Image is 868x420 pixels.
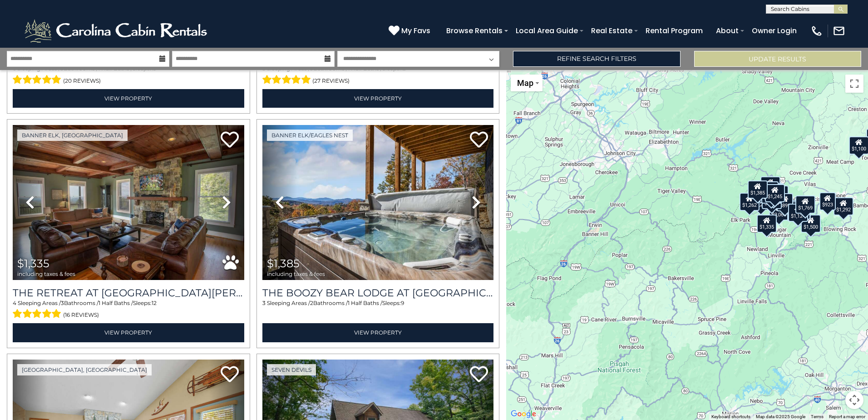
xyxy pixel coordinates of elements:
[833,197,853,215] div: $1,292
[777,193,793,211] div: $899
[262,65,494,86] div: Sleeping Areas / Bathrooms / Sleeps:
[756,414,805,419] span: Map data ©2025 Google
[267,271,325,277] span: including taxes & fees
[829,414,865,419] a: Report a map error
[810,25,823,37] img: phone-regular-white.png
[513,51,680,67] a: Refine Search Filters
[795,195,815,214] div: $1,769
[262,125,494,280] img: thumbnail_167447335.jpeg
[819,192,836,210] div: $923
[262,300,266,306] span: 3
[99,300,133,306] span: 1 Half Baths /
[508,408,538,420] a: Open this area in Google Maps (opens a new window)
[442,23,507,39] a: Browse Rentals
[711,414,750,420] button: Keyboard shortcuts
[262,323,494,342] a: View Property
[511,75,542,91] button: Change map style
[747,23,801,39] a: Owner Login
[267,257,300,270] span: $1,385
[739,193,759,211] div: $1,262
[13,300,16,306] span: 4
[760,176,780,195] div: $1,509
[694,51,861,67] button: Update Results
[769,202,789,220] div: $3,066
[63,75,101,87] span: (20 reviews)
[508,408,538,420] img: Google
[221,130,239,150] a: Add to favorites
[470,130,488,150] a: Add to favorites
[310,300,313,306] span: 2
[13,89,244,108] a: View Property
[13,287,244,299] h3: The Retreat at Mountain Meadows
[787,203,807,221] div: $1,589
[758,181,778,200] div: $1,656
[13,65,244,86] div: Sleeping Areas / Bathrooms / Sleeps:
[221,365,239,385] a: Add to favorites
[747,180,767,199] div: $1,385
[801,215,821,233] div: $1,500
[401,25,430,36] span: My Favs
[312,75,350,87] span: (27 reviews)
[17,364,152,375] a: [GEOGRAPHIC_DATA], [GEOGRAPHIC_DATA]
[764,184,784,202] div: $1,245
[833,25,845,37] img: mail-regular-white.png
[152,300,157,306] span: 12
[13,287,244,299] a: The Retreat at [GEOGRAPHIC_DATA][PERSON_NAME]
[711,23,743,39] a: About
[17,257,49,270] span: $1,335
[262,287,494,299] a: The Boozy Bear Lodge at [GEOGRAPHIC_DATA]
[401,300,404,306] span: 9
[262,299,494,321] div: Sleeping Areas / Bathrooms / Sleeps:
[389,25,433,37] a: My Favs
[63,309,99,321] span: (16 reviews)
[511,23,582,39] a: Local Area Guide
[23,17,211,45] img: White-1-2.png
[13,125,244,280] img: thumbnail_163270081.jpeg
[587,23,637,39] a: Real Estate
[845,75,863,93] button: Toggle fullscreen view
[788,204,808,222] div: $1,124
[641,23,707,39] a: Rental Program
[756,215,776,233] div: $1,335
[61,300,64,306] span: 3
[13,299,244,321] div: Sleeping Areas / Bathrooms / Sleeps:
[517,78,533,88] span: Map
[267,130,353,141] a: Banner Elk/Eagles Nest
[845,391,863,409] button: Map camera controls
[267,364,316,375] a: Seven Devils
[470,365,488,385] a: Add to favorites
[17,130,128,141] a: Banner Elk, [GEOGRAPHIC_DATA]
[262,89,494,108] a: View Property
[13,323,244,342] a: View Property
[17,271,75,277] span: including taxes & fees
[262,287,494,299] h3: The Boozy Bear Lodge at Eagles Nest
[348,300,382,306] span: 1 Half Baths /
[811,414,824,419] a: Terms (opens in new tab)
